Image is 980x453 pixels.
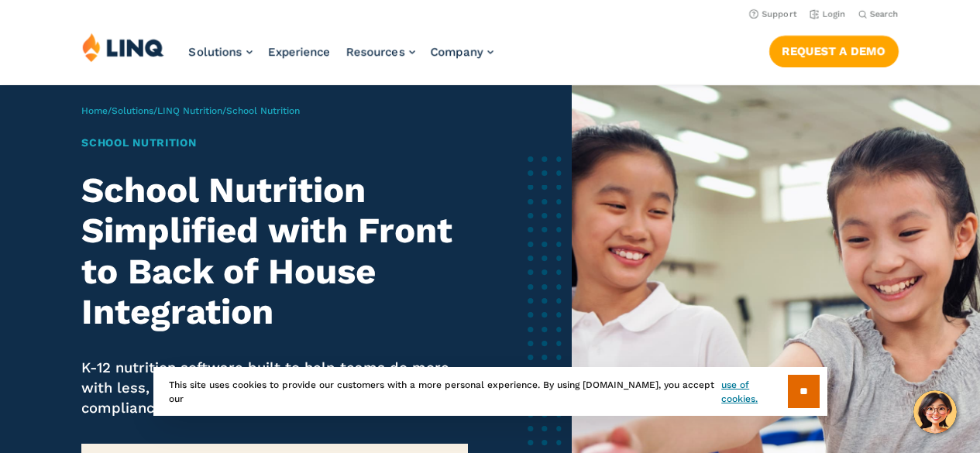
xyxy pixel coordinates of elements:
h2: School Nutrition Simplified with Front to Back of House Integration [81,170,467,333]
a: Home [81,105,108,116]
span: Solutions [189,45,242,59]
p: K-12 nutrition software built to help teams do more with less, maximize efficiency, and ensure co... [81,358,467,419]
a: Solutions [112,105,153,116]
a: Company [431,45,493,59]
a: Solutions [189,45,253,59]
a: use of cookies. [721,378,787,406]
img: LINQ | K‑12 Software [82,33,164,62]
button: Open Search Bar [858,9,899,20]
button: Hello, have a question? Let’s chat. [913,390,957,434]
a: LINQ Nutrition [157,105,222,116]
div: This site uses cookies to provide our customers with a more personal experience. By using [DOMAIN... [153,367,827,416]
h1: School Nutrition [81,135,467,151]
span: School Nutrition [226,105,300,116]
a: Support [749,9,797,19]
a: Request a Demo [769,36,899,67]
span: Company [431,45,483,59]
nav: Button Navigation [769,33,899,67]
span: Resources [346,45,405,59]
nav: Primary Navigation [189,33,493,84]
span: Search [870,9,899,19]
a: Resources [346,45,415,59]
a: Experience [268,45,331,59]
span: / / / [81,105,300,116]
a: Login [810,9,846,19]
